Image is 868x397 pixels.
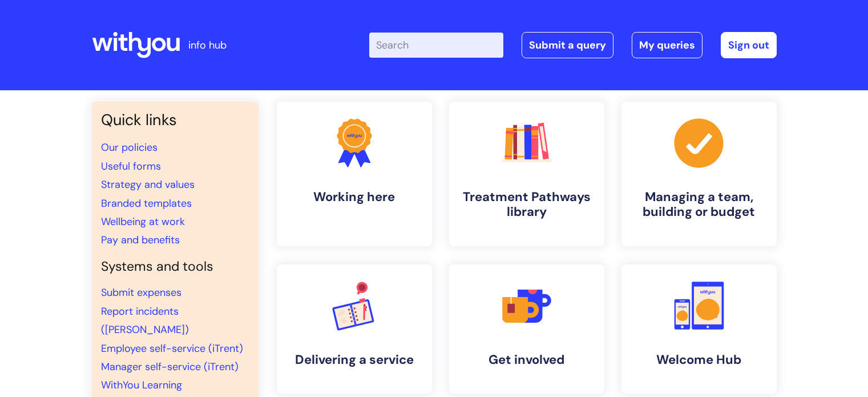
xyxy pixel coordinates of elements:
h4: Treatment Pathways library [458,190,595,220]
h4: Delivering a service [286,352,423,367]
a: Wellbeing at work [101,215,185,228]
h4: Managing a team, building or budget [631,190,768,220]
a: Strategy and values [101,178,195,191]
a: Our policies [101,141,158,154]
p: info hub [188,36,227,54]
a: Report incidents ([PERSON_NAME]) [101,304,189,336]
a: My queries [632,32,703,58]
a: Working here [277,102,432,246]
a: WithYou Learning [101,378,182,392]
h4: Get involved [458,352,595,367]
a: Useful forms [101,159,161,173]
a: Sign out [721,32,777,58]
a: Employee self-service (iTrent) [101,342,243,355]
a: Treatment Pathways library [449,102,604,246]
a: Submit a query [522,32,613,58]
a: Welcome Hub [621,264,777,394]
h4: Systems and tools [101,259,249,275]
a: Submit expenses [101,286,181,299]
a: Managing a team, building or budget [621,102,777,246]
h3: Quick links [101,111,249,129]
a: Branded templates [101,197,192,210]
input: Search [369,33,503,58]
a: Delivering a service [277,264,432,394]
h4: Welcome Hub [631,352,768,367]
h4: Working here [286,190,423,204]
a: Manager self-service (iTrent) [101,360,239,374]
div: | - [369,32,777,58]
a: Pay and benefits [101,233,180,247]
a: Get involved [449,264,604,394]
